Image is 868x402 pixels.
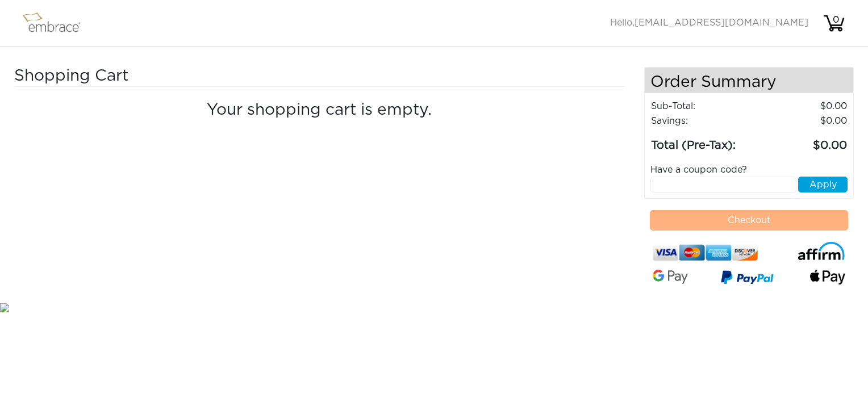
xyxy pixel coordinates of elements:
[653,270,688,284] img: Google-Pay-Logo.svg
[653,242,758,263] img: credit-cards.png
[721,267,774,289] img: paypal-v3.png
[798,242,845,261] img: affirm-logo.svg
[759,128,848,154] td: 0.00
[823,12,845,35] img: cart
[20,9,94,37] img: logo.png
[635,18,808,27] span: [EMAIL_ADDRESS][DOMAIN_NAME]
[759,99,848,114] td: 0.00
[14,67,260,86] h3: Shopping Cart
[645,68,854,93] h4: Order Summary
[650,210,849,231] button: Checkout
[650,128,759,154] td: Total (Pre-Tax):
[824,13,847,27] div: 0
[642,163,857,177] div: Have a coupon code?
[23,101,616,120] h4: Your shopping cart is empty.
[650,114,759,128] td: Savings :
[610,18,808,27] span: Hello,
[650,99,759,114] td: Sub-Total:
[798,177,848,192] button: Apply
[823,18,845,27] a: 0
[810,270,845,284] img: fullApplePay.png
[759,114,848,128] td: 0.00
